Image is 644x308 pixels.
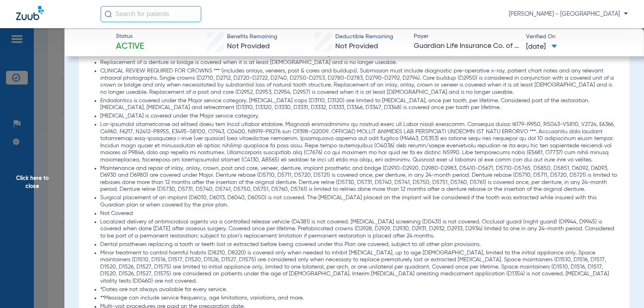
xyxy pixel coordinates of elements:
[335,43,378,50] span: Not Provided
[101,6,201,22] input: Search for patients
[100,165,617,193] li: Maintenance and repair of inlay, onlay, crown, post and core, veneer, denture, implant prosthetic...
[227,43,270,50] span: Not Provided
[100,295,617,302] li: **Message can include service frequency, age limitations, variations, and more.
[100,286,617,294] li: *Dates are not always available for every service.
[227,33,277,41] span: Benefits Remaining
[526,33,631,41] span: Verified On
[100,210,617,217] li: Not Covered
[509,10,628,18] span: [PERSON_NAME] - [GEOGRAPHIC_DATA]
[105,10,112,18] img: Search Icon
[100,219,617,240] li: Localized delivery of antimicrobial agents via a controlled release vehicle (D4381) is not covere...
[116,41,144,52] span: Active
[100,241,617,248] li: Dental prostheses replacing a tooth or teeth lost or extracted before being covered under this Pl...
[526,42,557,52] span: [DATE]
[100,68,617,96] li: CLINICAL REVIEW REQUIRED FOR CROWNS *** (includes onlays, veneers, post & cores and buildups). Su...
[100,59,617,66] li: Replacement of a denture or bridge is covered when it is at least [DEMOGRAPHIC_DATA] and is no lo...
[116,32,144,41] span: Status
[335,33,393,41] span: Deductible Remaining
[16,6,44,20] img: Zuub Logo
[100,97,617,112] li: Endodontics is covered under the Major service category. [MEDICAL_DATA] caps (D3110, D3120) are l...
[100,121,617,163] li: Lor-ipsumdol sitametconse ad elitsed doeiu tem Incid utlabor etdolore. Magnaali enimadminimv qu n...
[414,32,519,41] span: Payer
[414,41,519,51] span: Guardian Life Insurance Co. of America
[100,250,617,285] li: Minor treatment to control harmful habits (D8210, D8220) is covered only when needed to inhibit [...
[100,194,617,209] li: Surgical placement of an implant (D6010, D6013, D6040, D6050) is not covered. The [MEDICAL_DATA] ...
[100,113,617,120] li: [MEDICAL_DATA] is covered under the Major service category.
